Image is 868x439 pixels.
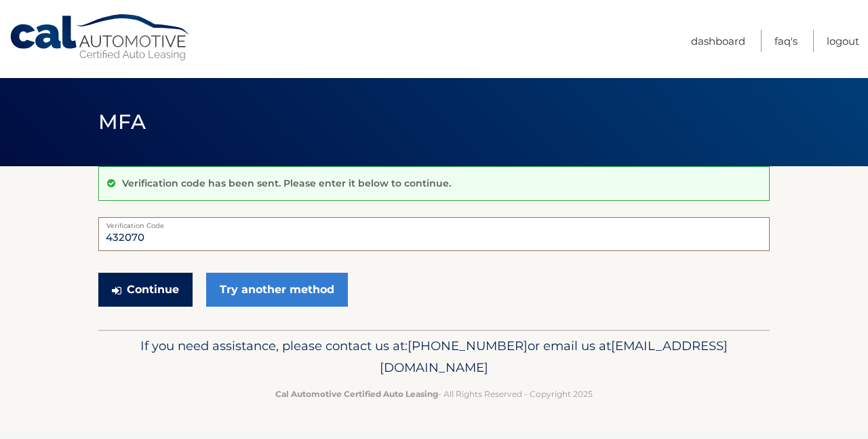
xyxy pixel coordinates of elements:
[107,335,761,379] p: If you need assistance, please contact us at: or email us at
[107,387,761,401] p: - All Rights Reserved - Copyright 2025
[122,177,451,189] p: Verification code has been sent. Please enter it below to continue.
[98,109,146,134] span: MFA
[408,338,528,354] span: [PHONE_NUMBER]
[206,273,348,307] a: Try another method
[774,30,797,52] a: FAQ's
[98,273,193,307] button: Continue
[827,30,859,52] a: Logout
[9,14,192,62] a: Cal Automotive
[380,338,728,375] span: [EMAIL_ADDRESS][DOMAIN_NAME]
[98,217,770,251] input: Verification Code
[275,389,438,399] strong: Cal Automotive Certified Auto Leasing
[98,217,770,228] label: Verification Code
[691,30,745,52] a: Dashboard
